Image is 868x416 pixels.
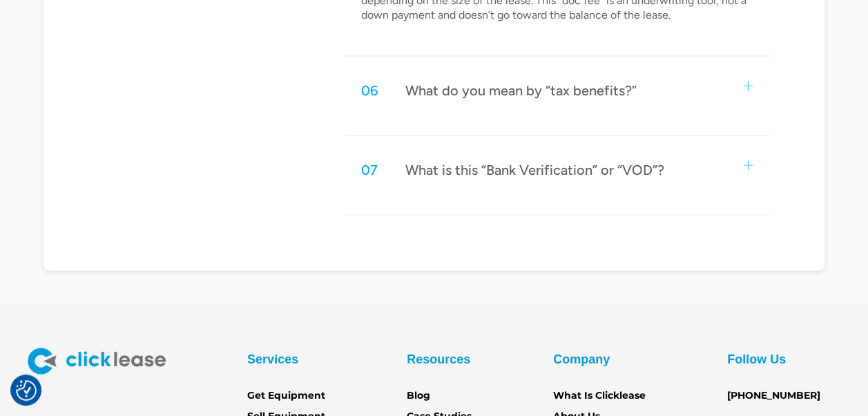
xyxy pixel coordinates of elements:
div: Company [553,348,610,370]
img: Revisit consent button [16,380,37,401]
div: 07 [361,161,378,179]
a: What Is Clicklease [553,388,646,404]
div: What do you mean by “tax benefits?” [405,82,637,100]
a: Get Equipment [247,388,325,404]
img: small plus [744,161,753,170]
img: Clicklease logo [28,348,166,375]
div: Resources [407,348,470,370]
div: 06 [361,82,378,100]
button: Consent Preferences [16,380,37,401]
div: What is this “Bank Verification” or “VOD”? [405,161,664,179]
a: Blog [407,388,430,404]
img: small plus [744,82,753,91]
div: Services [247,348,298,370]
